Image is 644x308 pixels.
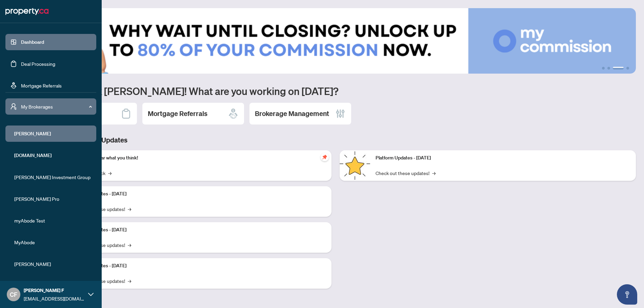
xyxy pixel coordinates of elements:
[148,109,207,118] h2: Mortgage Referrals
[35,135,636,145] h3: Brokerage & Industry Updates
[14,238,92,246] span: MyAbode
[626,67,629,70] button: 4
[24,295,85,302] span: [EMAIL_ADDRESS][DOMAIN_NAME]
[128,277,131,285] span: →
[376,169,436,177] a: Check out these updates!→
[14,130,92,137] span: [PERSON_NAME]
[108,169,112,177] span: →
[128,241,131,249] span: →
[35,84,636,97] h1: Welcome back [PERSON_NAME]! What are you working on [DATE]?
[432,169,436,177] span: →
[14,260,92,268] span: [PERSON_NAME]
[10,290,17,299] span: CF
[5,6,48,17] img: logo
[607,67,610,70] button: 2
[21,82,62,89] a: Mortgage Referrals
[340,150,370,181] img: Platform Updates - June 23, 2025
[602,67,605,70] button: 1
[617,284,637,305] button: Open asap
[613,67,624,70] button: 3
[128,205,131,213] span: →
[21,61,55,67] a: Deal Processing
[21,103,92,110] span: My Brokerages
[14,152,92,159] span: [DOMAIN_NAME]
[376,154,630,162] p: Platform Updates - [DATE]
[14,217,92,224] span: myAbode Test
[10,103,17,110] span: user-switch
[71,154,326,162] p: We want to hear what you think!
[321,153,329,161] span: pushpin
[21,39,44,45] a: Dashboard
[71,226,326,234] p: Platform Updates - [DATE]
[14,195,92,203] span: [PERSON_NAME] Pro
[255,109,329,118] h2: Brokerage Management
[71,262,326,270] p: Platform Updates - [DATE]
[35,8,636,74] img: Slide 2
[14,173,92,181] span: [PERSON_NAME] Investment Group
[71,190,326,198] p: Platform Updates - [DATE]
[24,287,85,294] span: [PERSON_NAME] F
